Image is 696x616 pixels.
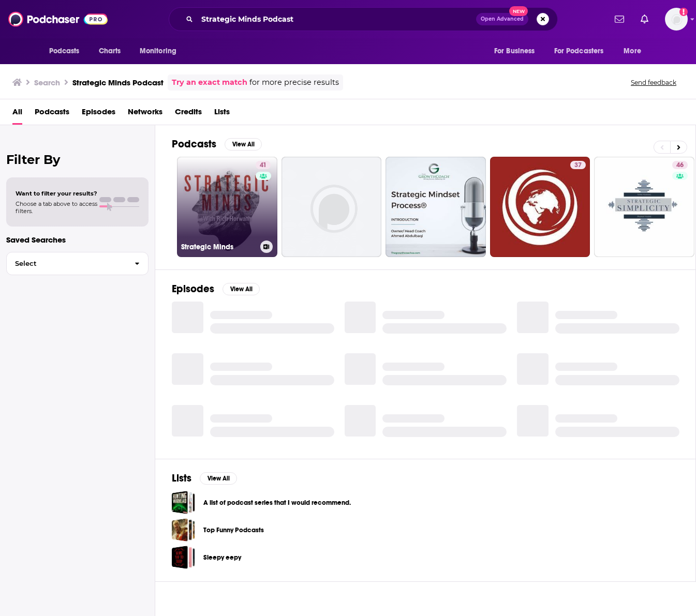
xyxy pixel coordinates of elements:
span: Open Advanced [481,17,524,22]
h2: Podcasts [172,138,216,151]
a: 41 [256,161,271,169]
button: Show profile menu [665,8,688,31]
span: Want to filter your results? [16,190,97,197]
a: Episodes [82,103,115,125]
a: Networks [128,103,162,125]
a: Charts [92,41,127,61]
a: Top Funny Podcasts [172,518,195,542]
a: Sleepy eepy [172,546,195,569]
p: Saved Searches [6,235,149,245]
span: 37 [574,160,582,171]
a: 37 [570,161,586,169]
span: Charts [99,44,121,58]
span: Monitoring [140,44,176,58]
img: User Profile [665,8,688,31]
span: Select [7,260,126,267]
a: 37 [490,157,590,257]
img: Podchaser - Follow, Share and Rate Podcasts [8,9,108,29]
a: All [12,103,22,125]
a: PodcastsView All [172,138,262,151]
a: Lists [214,103,230,125]
div: Search podcasts, credits, & more... [169,7,558,31]
a: Try an exact match [172,77,247,88]
a: 46 [594,157,694,257]
span: for more precise results [249,77,339,88]
button: View All [225,138,262,151]
a: Top Funny Podcasts [203,524,264,536]
span: For Podcasters [554,44,604,58]
h2: Filter By [6,152,149,167]
a: 46 [672,161,688,169]
span: Logged in as meaghankoppel [665,8,688,31]
h3: Strategic Minds [181,243,256,251]
a: 41Strategic Minds [177,157,277,257]
a: Podcasts [35,103,69,125]
span: Podcasts [49,44,80,58]
svg: Add a profile image [679,8,688,16]
span: New [509,6,528,16]
a: Sleepy eepy [203,552,241,563]
button: open menu [547,41,619,61]
input: Search podcasts, credits, & more... [197,11,476,27]
button: Send feedback [628,78,679,87]
a: EpisodesView All [172,282,260,295]
span: 41 [260,160,266,171]
span: 46 [676,160,684,171]
h3: Search [34,78,60,87]
span: Choose a tab above to access filters. [16,200,97,215]
button: Select [6,252,149,275]
a: A list of podcast series that I would recommend. [172,491,195,514]
h2: Lists [172,472,191,485]
span: For Business [494,44,535,58]
span: More [624,44,641,58]
a: ListsView All [172,472,237,485]
button: open menu [132,41,190,61]
button: View All [200,472,237,485]
button: Open AdvancedNew [476,13,528,25]
button: View All [223,283,260,295]
a: Show notifications dropdown [611,10,628,28]
h2: Episodes [172,282,214,295]
button: open menu [616,41,654,61]
button: open menu [487,41,548,61]
h3: Strategic Minds Podcast [72,78,164,87]
a: A list of podcast series that I would recommend. [203,497,351,508]
button: open menu [42,41,93,61]
a: Show notifications dropdown [636,10,653,28]
a: Credits [175,103,202,125]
